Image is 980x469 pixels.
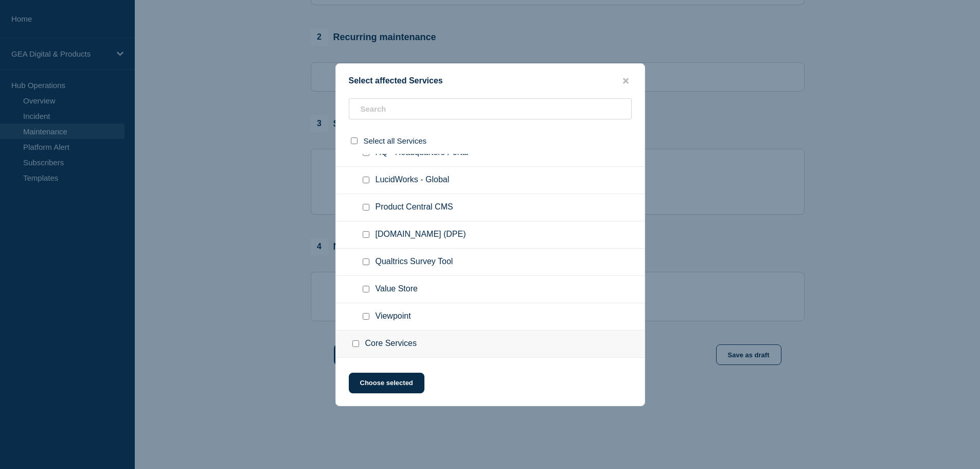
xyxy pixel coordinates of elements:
[376,257,453,267] span: Qualtrics Survey Tool
[364,136,427,145] span: Select all Services
[620,76,632,86] button: close button
[336,76,645,86] div: Select affected Services
[376,284,418,294] span: Value Store
[376,175,450,185] span: LucidWorks - Global
[351,137,358,144] input: select all checkbox
[363,258,369,265] input: Qualtrics Survey Tool checkbox
[349,98,632,119] input: Search
[336,331,645,358] div: Core Services
[352,340,359,347] input: Core Services checkbox
[363,286,369,292] input: Value Store checkbox
[363,204,369,211] input: Product Central CMS checkbox
[376,230,466,240] span: [DOMAIN_NAME] (DPE)
[363,177,369,183] input: LucidWorks - Global checkbox
[363,313,369,320] input: Viewpoint checkbox
[363,231,369,238] input: PwC.COM (DPE) checkbox
[349,373,424,393] button: Choose selected
[376,311,411,322] span: Viewpoint
[376,202,453,213] span: Product Central CMS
